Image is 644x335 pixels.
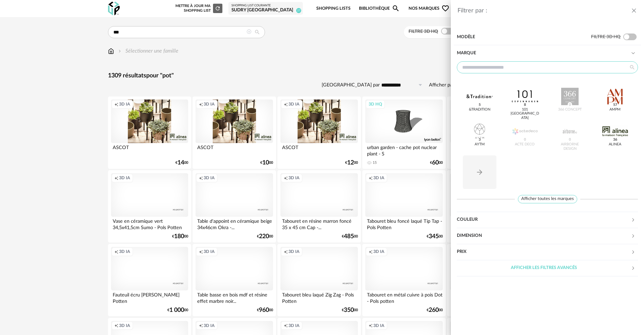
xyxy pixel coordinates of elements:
[463,155,496,189] button: Arrow Right icon
[457,212,638,228] div: Couleur
[469,108,490,112] div: &tradition
[457,212,631,228] div: Couleur
[478,137,482,143] span: 3
[457,244,638,260] div: Prix
[476,170,484,174] span: Arrow Right icon
[457,260,638,276] div: Afficher les filtres avancés
[518,195,577,203] span: Afficher toutes les marques
[612,102,618,108] span: 57
[612,137,618,143] span: 36
[609,108,621,112] div: AMPM
[523,102,527,108] span: 8
[457,260,631,276] div: Afficher les filtres avancés
[457,45,631,61] div: Marque
[457,244,631,260] div: Prix
[631,7,637,15] button: close drawer
[457,29,591,45] div: Modèle
[458,7,631,15] div: Filtrer par :
[457,228,631,244] div: Dimension
[478,102,482,108] span: 5
[457,228,638,244] div: Dimension
[475,142,485,147] div: AYTM
[457,61,638,212] div: Marque
[609,142,621,147] div: Alinea
[591,35,621,39] span: Filtre 3D HQ
[510,108,539,121] div: 101 [GEOGRAPHIC_DATA]
[457,45,638,61] div: Marque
